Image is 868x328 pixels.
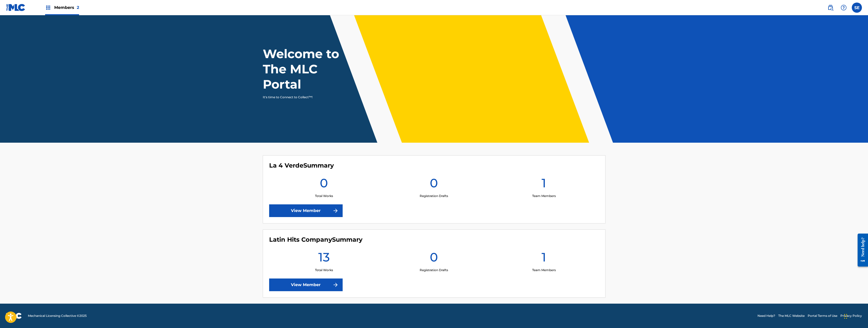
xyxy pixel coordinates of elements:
[841,5,847,11] img: help
[542,250,546,268] h1: 1
[54,5,79,10] span: Members
[843,304,868,328] iframe: Chat Widget
[854,229,868,270] iframe: Resource Center
[420,268,448,272] p: Registration Drafts
[430,250,438,268] h1: 0
[269,162,334,169] h4: La 4 Verde
[318,250,330,268] h1: 13
[315,268,333,272] p: Total Works
[844,309,847,324] div: Arrastrar
[542,175,546,194] h1: 1
[77,5,79,10] span: 2
[825,3,836,13] a: Public Search
[269,278,343,291] a: View Member
[315,194,333,198] p: Total Works
[28,314,87,318] span: Mechanical Licensing Collective © 2025
[430,175,438,194] h1: 0
[840,314,862,318] a: Privacy Policy
[839,3,849,13] div: Help
[6,4,26,11] img: MLC Logo
[843,304,868,328] div: Widget de chat
[320,175,328,194] h1: 0
[269,204,343,217] a: View Member
[758,314,775,318] a: Need Help?
[269,236,362,243] h4: Latin Hits Company
[778,314,805,318] a: The MLC Website
[263,95,351,100] p: It's time to Connect to Collect™!
[6,313,22,319] img: logo
[532,194,556,198] p: Team Members
[420,194,448,198] p: Registration Drafts
[45,5,51,11] img: Top Rightsholders
[827,5,834,11] img: search
[808,314,837,318] a: Portal Terms of Use
[852,3,862,13] div: User Menu
[333,208,339,214] img: f7272a7cc735f4ea7f67.svg
[263,46,358,92] h1: Welcome to The MLC Portal
[333,282,339,288] img: f7272a7cc735f4ea7f67.svg
[532,268,556,272] p: Team Members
